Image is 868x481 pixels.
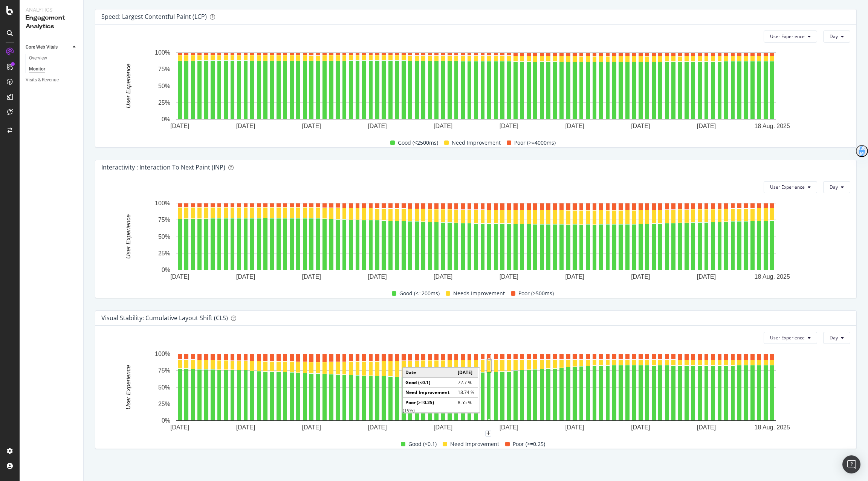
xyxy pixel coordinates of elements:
text: [DATE] [434,123,452,129]
text: User Experience [125,365,131,409]
text: [DATE] [236,424,255,431]
text: [DATE] [236,273,255,280]
span: Day [830,33,838,40]
div: Speed: Largest Contentful Paint (LCP) [101,13,207,20]
button: User Experience [764,332,817,344]
a: Core Web Vitals [26,43,70,51]
text: 50% [158,384,170,391]
a: Visits & Revenue [26,76,78,84]
svg: A chart. [101,49,851,132]
text: [DATE] [170,424,189,431]
text: [DATE] [368,273,387,280]
span: Good (<0.1) [408,440,437,449]
text: [DATE] [697,273,716,280]
text: [DATE] [368,123,387,129]
span: User Experience [770,33,805,40]
div: Open Intercom Messenger [842,455,860,473]
text: 18 Aug. 2025 [755,123,790,129]
span: Good (<=200ms) [399,289,440,298]
a: Monitor [29,65,78,73]
svg: A chart. [101,350,851,434]
div: Visits & Revenue [26,76,59,84]
text: [DATE] [170,273,189,280]
span: Needs Improvement [453,289,505,298]
text: User Experience [125,214,131,259]
text: 0% [162,116,170,122]
text: 50% [158,234,170,240]
text: [DATE] [434,273,452,280]
span: Need Improvement [452,138,501,147]
a: Overview [29,54,78,62]
span: Poor (>=4000ms) [514,138,556,147]
text: 75% [158,217,170,223]
text: [DATE] [368,424,387,431]
button: Day [823,332,850,344]
text: [DATE] [565,424,584,431]
text: [DATE] [565,273,584,280]
text: 18 Aug. 2025 [755,424,790,431]
text: [DATE] [631,424,650,431]
text: 75% [158,66,170,72]
text: 100% [155,49,170,56]
text: 25% [158,250,170,257]
button: Day [823,31,850,43]
div: Interactivity : Interaction to Next Paint (INP) [101,163,225,171]
text: [DATE] [631,273,650,280]
text: User Experience [125,64,131,108]
span: Day [830,184,838,190]
span: Need Improvement [450,440,499,449]
button: Day [823,181,850,193]
span: Poor (>500ms) [518,289,554,298]
text: [DATE] [500,273,518,280]
text: 50% [158,83,170,89]
text: [DATE] [697,123,716,129]
button: User Experience [764,181,817,193]
text: [DATE] [170,123,189,129]
text: [DATE] [302,424,321,431]
svg: A chart. [101,199,851,283]
text: [DATE] [565,123,584,129]
text: 18 Aug. 2025 [755,273,790,280]
text: 0% [162,267,170,273]
text: [DATE] [302,273,321,280]
text: [DATE] [236,123,255,129]
text: [DATE] [500,123,518,129]
text: [DATE] [500,424,518,431]
div: Visual Stability: Cumulative Layout Shift (CLS) [101,314,228,322]
div: plus [485,431,491,437]
button: User Experience [764,31,817,43]
div: Engagement Analytics [26,14,77,31]
text: 75% [158,367,170,374]
text: 25% [158,99,170,106]
text: [DATE] [302,123,321,129]
span: Good (<2500ms) [398,138,438,147]
text: 100% [155,200,170,206]
text: [DATE] [631,123,650,129]
text: 25% [158,401,170,407]
div: Monitor [29,65,45,73]
text: 100% [155,351,170,357]
span: User Experience [770,184,805,190]
span: Poor (>=0.25) [513,440,545,449]
text: 0% [162,417,170,424]
text: [DATE] [697,424,716,431]
text: [DATE] [434,424,452,431]
span: Day [830,334,838,341]
span: User Experience [770,334,805,341]
div: Core Web Vitals [26,43,58,51]
div: Analytics [26,6,77,14]
div: Overview [29,54,47,62]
